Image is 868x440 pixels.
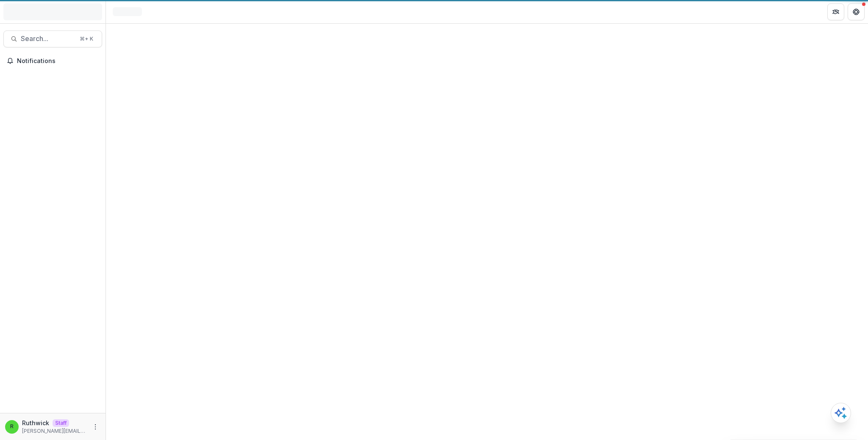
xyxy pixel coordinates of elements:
[17,58,99,65] span: Notifications
[22,418,49,427] p: Ruthwick
[10,424,14,429] div: Ruthwick
[3,30,102,47] button: Search...
[827,3,844,20] button: Partners
[848,3,865,20] button: Get Help
[90,422,100,432] button: More
[831,403,851,423] button: Open AI Assistant
[21,35,75,43] span: Search...
[3,54,102,68] button: Notifications
[78,34,95,44] div: ⌘ + K
[53,419,69,427] p: Staff
[22,427,87,435] p: [PERSON_NAME][EMAIL_ADDRESS][DOMAIN_NAME]
[109,5,145,18] nav: breadcrumb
